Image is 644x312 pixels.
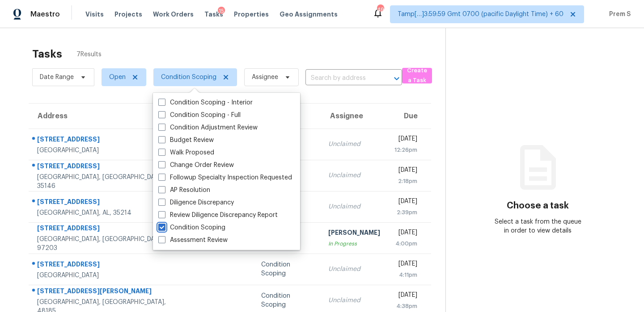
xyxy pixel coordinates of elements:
[158,223,225,232] label: Condition Scoping
[158,136,214,145] label: Budget Review
[161,73,216,82] span: Condition Scoping
[328,239,380,248] div: In Progress
[32,50,62,58] h2: Tasks
[394,166,417,177] div: [DATE]
[377,5,383,14] div: 494
[158,111,241,120] label: Condition Scoping - Full
[606,10,631,19] span: Prem S
[158,211,278,220] label: Review Diligence Discrepancy Report
[158,173,292,182] label: Followup Specialty Inspection Requested
[394,197,417,208] div: [DATE]
[37,146,181,155] div: [GEOGRAPHIC_DATA]
[492,217,584,235] div: Select a task from the queue in order to view details
[153,10,194,19] span: Work Orders
[328,202,380,211] div: Unclaimed
[37,260,181,271] div: [STREET_ADDRESS]
[37,224,181,235] div: [STREET_ADDRESS]
[398,10,563,19] span: Tamp[…]3:59:59 Gmt 0700 (pacific Daylight Time) + 60
[29,104,188,129] th: Address
[37,197,181,208] div: [STREET_ADDRESS]
[252,73,278,82] span: Assignee
[328,171,380,180] div: Unclaimed
[407,66,428,86] span: Create a Task
[328,228,380,239] div: [PERSON_NAME]
[85,10,104,19] span: Visits
[328,265,380,274] div: Unclaimed
[109,73,126,82] span: Open
[261,260,314,278] div: Condition Scoping
[394,228,417,239] div: [DATE]
[37,235,181,253] div: [GEOGRAPHIC_DATA], [GEOGRAPHIC_DATA], 97203
[402,68,432,83] button: Create a Task
[394,146,417,154] div: 12:26pm
[158,186,210,195] label: AP Resolution
[394,291,417,302] div: [DATE]
[280,10,338,19] span: Geo Assignments
[390,72,403,85] button: Open
[158,198,234,207] label: Diligence Discrepancy
[387,104,431,129] th: Due
[394,302,417,311] div: 4:38pm
[37,173,181,191] div: [GEOGRAPHIC_DATA], [GEOGRAPHIC_DATA], 35146
[394,208,417,217] div: 2:39pm
[114,10,142,19] span: Projects
[30,10,60,19] span: Maestro
[328,140,380,149] div: Unclaimed
[37,287,181,298] div: [STREET_ADDRESS][PERSON_NAME]
[234,10,269,19] span: Properties
[37,208,181,217] div: [GEOGRAPHIC_DATA], AL, 35214
[158,98,253,107] label: Condition Scoping - Interior
[321,104,387,129] th: Assignee
[394,177,417,186] div: 2:18pm
[40,73,74,82] span: Date Range
[305,71,377,85] input: Search by address
[394,259,417,270] div: [DATE]
[394,239,417,248] div: 4:00pm
[394,270,417,279] div: 4:11pm
[507,201,569,210] h3: Choose a task
[261,291,314,309] div: Condition Scoping
[37,271,181,280] div: [GEOGRAPHIC_DATA]
[218,7,225,16] div: 15
[37,162,181,173] div: [STREET_ADDRESS]
[158,123,258,132] label: Condition Adjustment Review
[328,296,380,305] div: Unclaimed
[204,11,223,17] span: Tasks
[394,134,417,146] div: [DATE]
[76,50,102,59] span: 7 Results
[37,135,181,146] div: [STREET_ADDRESS]
[158,148,214,157] label: Walk Proposed
[158,236,228,245] label: Assessment Review
[158,161,234,170] label: Change Order Review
